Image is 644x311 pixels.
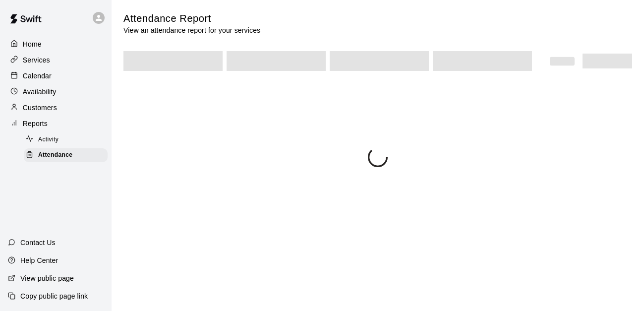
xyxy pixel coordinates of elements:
div: Attendance [24,148,108,162]
a: Home [8,37,104,52]
p: Copy public page link [20,291,88,301]
p: Calendar [23,71,52,81]
p: Availability [23,87,57,97]
span: Attendance [38,150,72,160]
p: Help Center [20,255,58,265]
h5: Attendance Report [123,12,260,25]
p: Reports [23,119,48,128]
a: Calendar [8,68,104,83]
a: Customers [8,100,104,115]
a: Availability [8,84,104,99]
p: View public page [20,273,74,283]
div: Activity [24,133,108,147]
p: View an attendance report for your services [123,25,260,35]
a: Reports [8,116,104,131]
a: Services [8,53,104,67]
p: Home [23,39,42,49]
p: Customers [23,103,57,113]
a: Activity [24,132,112,147]
p: Services [23,55,50,65]
span: Activity [38,135,59,145]
a: Attendance [24,147,112,163]
p: Contact Us [20,238,56,248]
